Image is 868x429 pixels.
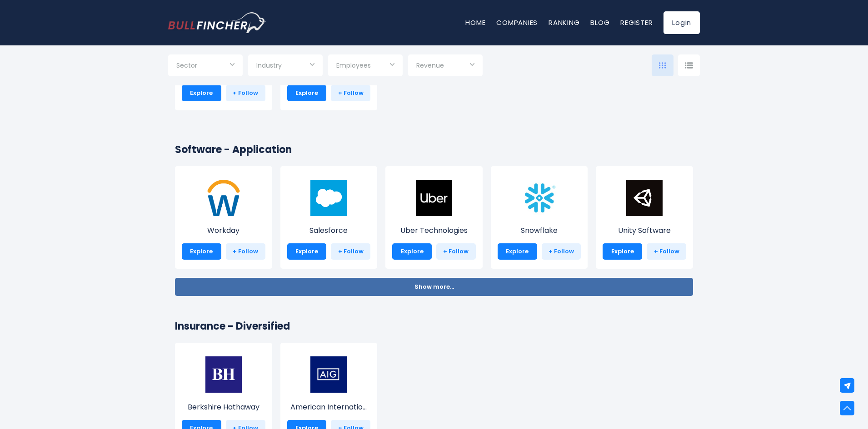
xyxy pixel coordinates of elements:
[287,197,371,236] a: Salesforce
[287,243,327,260] a: Explore
[647,243,686,260] a: + Follow
[392,225,476,236] p: Uber Technologies
[287,373,371,413] a: American Internatio...
[287,225,371,236] p: Salesforce
[496,18,538,27] a: Companies
[603,243,642,260] a: Explore
[659,62,666,69] img: icon-comp-grid.svg
[176,58,234,74] input: Selection
[182,402,265,413] p: Berkshire Hathaway
[626,180,663,216] img: U.png
[336,58,394,74] input: Selection
[414,284,454,291] span: Show more...
[542,243,581,260] a: + Follow
[226,85,265,101] a: + Follow
[182,85,221,101] a: Explore
[521,180,558,216] img: SNOW.png
[685,62,693,69] img: icon-comp-list-view.svg
[175,319,693,334] h2: Insurance - Diversified
[331,243,370,260] a: + Follow
[310,180,347,216] img: CRM.png
[416,180,452,216] img: UBER.jpeg
[287,85,327,101] a: Explore
[176,61,197,69] span: Sector
[603,225,686,236] p: Unity Software
[498,225,581,236] p: Snowflake
[498,197,581,236] a: Snowflake
[603,197,686,236] a: Unity Software
[465,18,485,27] a: Home
[392,197,476,236] a: Uber Technologies
[182,373,265,413] a: Berkshire Hathaway
[416,58,474,74] input: Selection
[436,243,476,260] a: + Follow
[168,12,266,33] a: Go to homepage
[205,180,242,216] img: WDAY.png
[175,142,693,157] h2: Software - Application
[620,18,653,27] a: Register
[498,243,537,260] a: Explore
[182,243,221,260] a: Explore
[182,197,265,236] a: Workday
[256,61,282,69] span: Industry
[175,278,693,296] button: Show more...
[663,11,700,34] a: Login
[226,243,265,260] a: + Follow
[256,58,314,74] input: Selection
[549,18,579,27] a: Ranking
[205,356,242,393] img: BRK-B.png
[168,12,266,33] img: Bullfincher logo
[287,402,371,413] p: American International Group
[310,356,347,393] img: AIG.jpeg
[331,85,370,101] a: + Follow
[590,18,609,27] a: Blog
[336,61,371,69] span: Employees
[182,225,265,236] p: Workday
[416,61,444,69] span: Revenue
[392,243,432,260] a: Explore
